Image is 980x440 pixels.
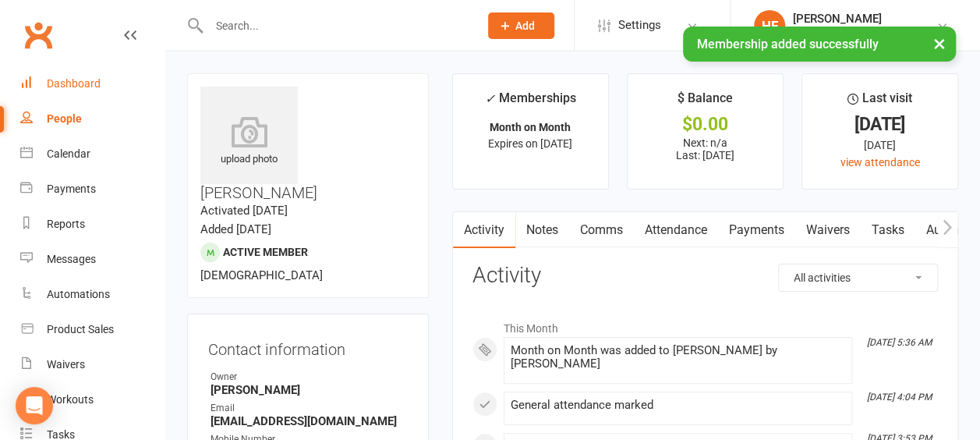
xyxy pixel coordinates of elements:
[20,207,165,242] a: Reports
[47,253,96,265] div: Messages
[816,116,943,133] div: [DATE]
[200,222,271,236] time: Added [DATE]
[485,88,576,117] div: Memberships
[683,27,956,62] div: Membership added successfully
[20,312,165,347] a: Product Sales
[16,387,53,424] div: Open Intercom Messenger
[793,26,936,40] div: KWS - Keeping Women Strong
[200,116,298,168] div: upload photo
[816,137,943,154] div: [DATE]
[634,212,718,248] a: Attendance
[47,77,101,90] div: Dashboard
[47,393,94,406] div: Workouts
[515,212,569,248] a: Notes
[515,20,535,32] span: Add
[867,392,932,403] i: [DATE] 4:04 PM
[490,121,571,133] strong: Month on Month
[20,242,165,277] a: Messages
[867,337,932,348] i: [DATE] 5:36 AM
[642,137,769,161] p: Next: n/a Last: [DATE]
[642,116,769,133] div: $0.00
[20,66,165,101] a: Dashboard
[488,137,572,150] span: Expires on [DATE]
[754,10,785,41] div: HF
[485,91,495,106] i: ✓
[47,358,85,371] div: Waivers
[20,382,165,417] a: Workouts
[200,268,323,282] span: [DEMOGRAPHIC_DATA]
[200,204,288,218] time: Activated [DATE]
[20,277,165,312] a: Automations
[204,15,468,37] input: Search...
[488,12,554,39] button: Add
[47,323,114,335] div: Product Sales
[20,137,165,172] a: Calendar
[47,218,85,230] div: Reports
[793,12,936,26] div: [PERSON_NAME]
[47,183,96,195] div: Payments
[840,156,919,169] a: view attendance
[718,212,795,248] a: Payments
[678,88,733,116] div: $ Balance
[211,401,408,416] div: Email
[47,288,110,300] div: Automations
[795,212,861,248] a: Waivers
[472,312,938,337] li: This Month
[925,27,953,60] button: ×
[847,88,912,116] div: Last visit
[47,147,90,160] div: Calendar
[47,112,82,125] div: People
[208,335,408,358] h3: Contact information
[511,399,845,412] div: General attendance marked
[211,383,408,397] strong: [PERSON_NAME]
[20,347,165,382] a: Waivers
[20,172,165,207] a: Payments
[19,16,58,55] a: Clubworx
[618,8,661,43] span: Settings
[511,344,845,371] div: Month on Month was added to [PERSON_NAME] by [PERSON_NAME]
[223,246,308,258] span: Active member
[20,101,165,137] a: People
[211,414,408,428] strong: [EMAIL_ADDRESS][DOMAIN_NAME]
[200,87,416,201] h3: [PERSON_NAME]
[861,212,915,248] a: Tasks
[453,212,515,248] a: Activity
[211,370,408,385] div: Owner
[569,212,634,248] a: Comms
[472,264,938,288] h3: Activity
